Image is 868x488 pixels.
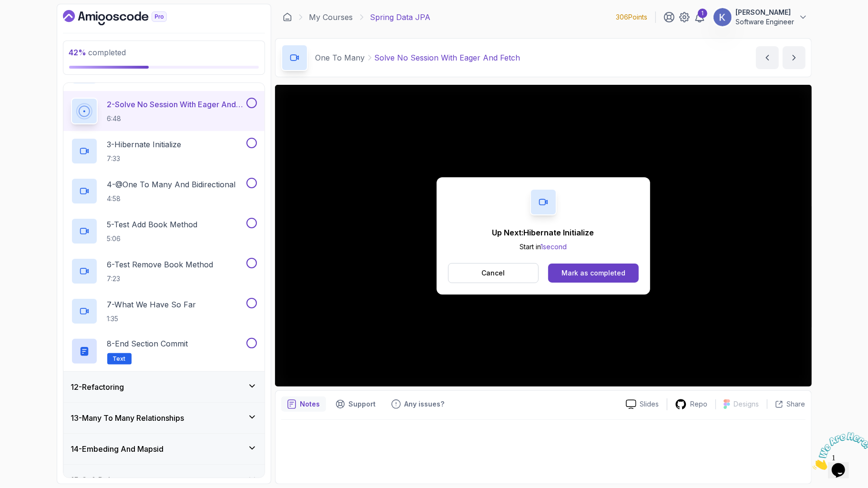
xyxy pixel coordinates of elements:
button: previous content [756,46,779,69]
button: 12-Refactoring [63,372,265,402]
h3: 14 - Embeding And Mapsid [71,443,164,455]
p: [PERSON_NAME] [736,8,795,17]
button: next content [783,46,806,69]
p: 7 - What We Have So Far [107,299,196,310]
h3: 13 - Many To Many Relationships [71,412,184,424]
p: Spring Data JPA [370,11,431,23]
p: 4 - @One To Many And Bidirectional [107,179,236,190]
p: Software Engineer [736,17,795,27]
p: Share [787,399,806,409]
p: Up Next: Hibernate Initialize [492,227,594,238]
button: Mark as completed [548,264,638,283]
button: Support button [330,396,382,412]
p: 1:35 [107,314,196,324]
p: Solve No Session With Eager And Fetch [375,52,521,63]
a: Slides [618,399,667,409]
iframe: 2 - Solve No Session with Eager and Fetch [275,85,812,386]
p: Cancel [481,268,505,278]
a: Repo [667,398,715,410]
span: 1 second [541,243,567,251]
p: 5 - Test Add Book Method [107,219,198,230]
p: 2 - Solve No Session With Eager And Fetch [107,99,245,110]
a: 1 [694,11,705,23]
div: Mark as completed [562,268,625,278]
h3: 12 - Refactoring [71,381,124,393]
p: 7:33 [107,154,182,163]
p: Start in [492,242,594,252]
p: 4:58 [107,194,236,203]
img: Chat attention grabber [4,4,63,41]
p: 7:23 [107,274,214,284]
button: user profile image[PERSON_NAME]Software Engineer [713,8,808,27]
p: Notes [300,399,320,409]
p: Any issues? [405,399,445,409]
button: Cancel [448,263,539,283]
button: 13-Many To Many Relationships [63,403,265,433]
h3: 15 - Soft Delete [71,474,123,486]
button: 7-What We Have So Far1:35 [71,298,257,325]
p: Designs [734,399,759,409]
p: Repo [691,399,708,409]
a: Dashboard [63,10,189,25]
button: 14-Embeding And Mapsid [63,434,265,464]
button: notes button [281,396,326,412]
button: 4-@One To Many And Bidirectional4:58 [71,178,257,204]
button: 5-Test Add Book Method5:06 [71,218,257,244]
p: 8 - End Section Commit [107,338,188,349]
span: completed [69,48,126,57]
p: 5:06 [107,234,198,244]
button: 3-Hibernate Initialize7:33 [71,138,257,164]
a: My Courses [309,11,353,23]
p: 6:48 [107,114,245,123]
div: 1 [698,9,707,18]
p: 3 - Hibernate Initialize [107,139,182,150]
p: Slides [640,399,659,409]
button: 6-Test Remove Book Method7:23 [71,258,257,285]
p: 6 - Test Remove Book Method [107,259,214,270]
button: Feedback button [386,396,450,412]
button: Share [767,399,806,409]
iframe: chat widget [809,428,868,474]
p: Support [349,399,376,409]
img: user profile image [714,8,732,26]
span: 42 % [69,48,87,57]
button: 8-End Section CommitText [71,338,257,365]
span: 1 [4,4,8,12]
p: One To Many [316,52,365,63]
span: Text [113,355,126,363]
a: Dashboard [283,12,292,22]
button: 2-Solve No Session With Eager And Fetch6:48 [71,98,257,124]
p: 306 Points [616,12,648,22]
